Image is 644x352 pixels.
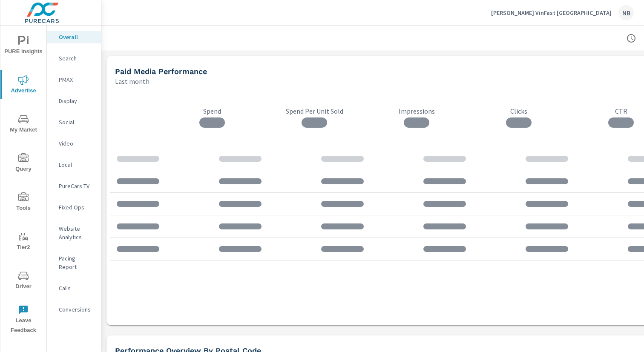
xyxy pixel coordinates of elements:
[59,284,94,292] p: Calls
[618,5,634,20] div: NB
[47,73,101,86] div: PMAX
[47,180,101,192] div: PureCars TV
[59,139,94,148] p: Video
[59,305,94,314] p: Conversions
[491,9,612,17] p: [PERSON_NAME] VinFast [GEOGRAPHIC_DATA]
[47,94,101,107] div: Display
[47,137,101,150] div: Video
[47,222,101,243] div: Website Analytics
[47,252,101,273] div: Pacing Report
[3,271,44,292] span: Driver
[47,282,101,295] div: Calls
[161,107,263,115] p: Spend
[3,305,44,335] span: Leave Feedback
[3,232,44,252] span: Tier2
[3,114,44,135] span: My Market
[59,160,94,169] p: Local
[47,31,101,43] div: Overall
[3,192,44,213] span: Tools
[47,158,101,171] div: Local
[47,52,101,65] div: Search
[59,118,94,126] p: Social
[59,203,94,212] p: Fixed Ops
[59,54,94,63] p: Search
[47,201,101,214] div: Fixed Ops
[0,26,46,339] div: nav menu
[365,107,468,115] p: Impressions
[47,116,101,129] div: Social
[115,67,207,76] h5: Paid Media Performance
[59,75,94,84] p: PMAX
[47,303,101,316] div: Conversions
[115,76,149,86] p: Last month
[59,97,94,105] p: Display
[59,224,94,241] p: Website Analytics
[263,107,365,115] p: Spend Per Unit Sold
[59,182,94,190] p: PureCars TV
[3,75,44,96] span: Advertise
[3,36,44,57] span: PURE Insights
[468,107,570,115] p: Clicks
[59,33,94,41] p: Overall
[59,254,94,271] p: Pacing Report
[3,153,44,174] span: Query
